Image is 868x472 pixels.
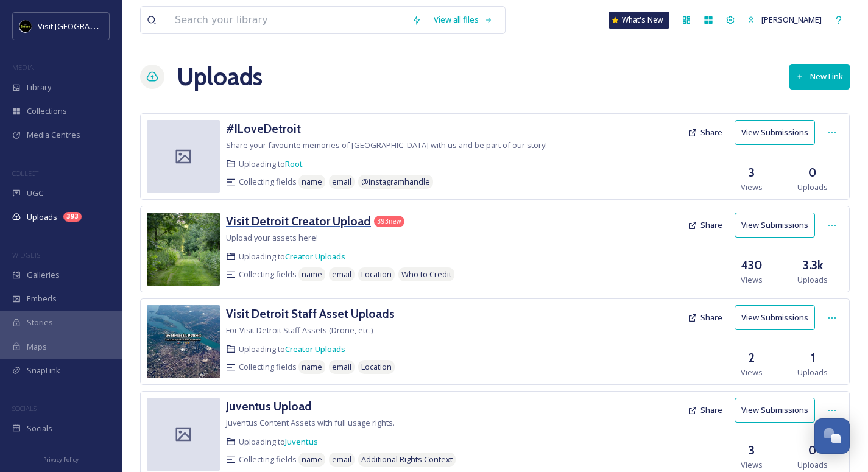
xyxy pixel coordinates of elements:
span: Additional Rights Context [361,454,453,465]
img: 686af7d2-e0c3-43fa-9e27-0a04636953d4.jpg [147,305,220,378]
span: name [302,454,322,465]
span: Stories [27,317,53,328]
a: What's New [609,12,669,29]
button: New Link [789,64,850,89]
span: Collecting fields [239,454,297,465]
span: name [302,361,322,373]
h3: Juventus Upload [226,399,312,414]
h3: 1 [811,349,815,367]
span: Share your favourite memories of [GEOGRAPHIC_DATA] with us and be part of our story! [226,139,547,150]
span: Uploading to [239,343,345,355]
button: Share [682,213,729,237]
span: email [332,454,351,465]
a: Juventus [285,436,318,447]
h3: 0 [808,164,817,181]
h3: Visit Detroit Staff Asset Uploads [226,306,395,321]
a: #ILoveDetroit [226,120,301,138]
span: SOCIALS [12,404,37,413]
span: Views [741,367,763,378]
img: VISIT%20DETROIT%20LOGO%20-%20BLACK%20BACKGROUND.png [19,20,32,32]
h3: 3.3k [803,256,823,274]
span: Who to Credit [401,269,451,280]
button: Share [682,306,729,329]
span: Privacy Policy [43,456,79,463]
span: Maps [27,341,47,353]
span: MEDIA [12,63,34,72]
span: UGC [27,188,43,199]
a: View Submissions [735,305,821,330]
h3: 3 [749,164,755,181]
div: 393 new [374,216,404,227]
span: Collecting fields [239,361,297,373]
span: email [332,361,351,373]
a: Privacy Policy [43,451,79,466]
span: Collecting fields [239,176,297,188]
h3: #ILoveDetroit [226,121,301,136]
span: name [302,269,322,280]
a: Creator Uploads [285,251,345,262]
a: Visit Detroit Staff Asset Uploads [226,305,395,323]
span: Uploading to [239,158,303,170]
span: SnapLink [27,365,60,376]
span: For Visit Detroit Staff Assets (Drone, etc.) [226,325,373,336]
span: [PERSON_NAME] [761,14,822,25]
span: Uploads [797,367,828,378]
a: Juventus Upload [226,398,312,415]
span: email [332,269,351,280]
a: View Submissions [735,120,821,145]
span: Juventus Content Assets with full usage rights. [226,417,395,428]
span: name [302,176,322,188]
span: WIDGETS [12,250,40,259]
h3: 2 [749,349,755,367]
button: View Submissions [735,120,815,145]
h3: 430 [741,256,763,274]
span: Uploading to [239,436,318,448]
button: View Submissions [735,213,815,238]
button: Open Chat [814,418,850,454]
h3: 3 [749,442,755,459]
span: Views [741,181,763,193]
a: View Submissions [735,398,821,423]
a: [PERSON_NAME] [741,8,828,32]
span: Visit [GEOGRAPHIC_DATA] [38,20,132,32]
span: Location [361,269,392,280]
button: View Submissions [735,398,815,423]
span: Location [361,361,392,373]
span: Views [741,459,763,471]
span: Embeds [27,293,57,305]
span: Upload your assets here! [226,232,318,243]
div: 393 [63,212,82,222]
span: @instagramhandle [361,176,430,188]
a: Uploads [177,58,263,95]
span: COLLECT [12,169,38,178]
button: View Submissions [735,305,815,330]
a: View Submissions [735,213,821,238]
h3: 0 [808,442,817,459]
span: Socials [27,423,52,434]
a: Root [285,158,303,169]
input: Search your library [169,7,406,33]
a: Creator Uploads [285,343,345,354]
h3: Visit Detroit Creator Upload [226,214,371,228]
span: Uploading to [239,251,345,262]
span: Library [27,82,51,93]
span: email [332,176,351,188]
span: Collections [27,105,67,117]
a: Visit Detroit Creator Upload [226,213,371,230]
span: Galleries [27,269,60,281]
span: Media Centres [27,129,80,141]
span: Uploads [797,274,828,286]
button: Share [682,398,729,422]
span: Uploads [797,181,828,193]
a: View all files [428,8,499,32]
img: 3d3ea097-8917-4b24-b98a-687179e49250.jpg [147,213,220,286]
span: Uploads [797,459,828,471]
span: Views [741,274,763,286]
